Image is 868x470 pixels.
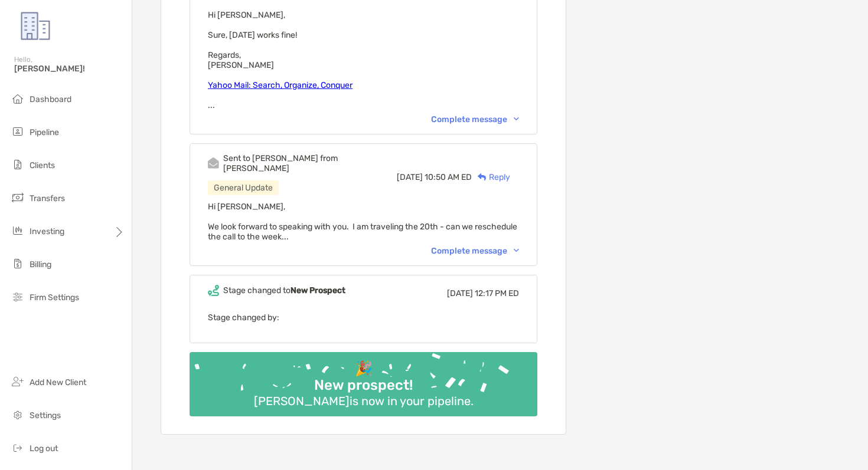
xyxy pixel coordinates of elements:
span: Hi [PERSON_NAME], We look forward to speaking with you. I am traveling the 20th - can we reschedu... [208,202,517,242]
div: [PERSON_NAME] [208,60,519,70]
div: Regards, [208,50,519,60]
img: logout icon [11,441,25,455]
div: Complete message [431,246,519,256]
img: Confetti [190,352,537,407]
span: Dashboard [30,94,71,104]
img: billing icon [11,257,25,271]
img: firm-settings icon [11,290,25,304]
div: [PERSON_NAME] is now in your pipeline. [249,394,478,408]
img: pipeline icon [11,124,25,139]
img: investing icon [11,224,25,238]
img: settings icon [11,407,25,422]
div: Sent to [PERSON_NAME] from [PERSON_NAME] [223,153,397,173]
div: Sure, [DATE] works fine! [208,30,519,40]
span: Transfers [30,193,65,203]
div: General Update [208,180,279,195]
span: [DATE] [447,288,473,298]
div: Reply [472,171,510,183]
img: add_new_client icon [11,374,25,389]
img: Zoe Logo [14,5,57,47]
img: Event icon [208,157,219,169]
span: Log out [30,443,58,453]
span: Clients [30,160,55,170]
span: 12:17 PM ED [475,288,519,298]
img: dashboard icon [11,91,25,106]
span: Firm Settings [30,292,79,303]
span: Add New Client [30,377,86,387]
img: Chevron icon [514,249,519,252]
span: 10:50 AM ED [425,172,472,182]
div: New prospect! [309,377,417,394]
div: Complete message [431,114,519,124]
img: Chevron icon [514,117,519,121]
b: New Prospect [291,285,345,295]
span: [PERSON_NAME]! [14,64,125,74]
span: Settings [30,410,61,420]
span: [DATE] [397,172,423,182]
img: clients icon [11,157,25,172]
div: Stage changed to [223,285,345,295]
div: 🎉 [350,360,377,377]
a: Yahoo Mail: Search, Organize, Conquer [208,80,353,90]
img: Event icon [208,285,219,296]
img: transfers icon [11,190,25,205]
span: Pipeline [30,127,59,137]
span: Investing [30,226,64,236]
p: Stage changed by: [208,310,519,325]
span: Hi [PERSON_NAME], ... [208,10,519,110]
img: Reply icon [478,173,487,181]
span: Billing [30,259,51,269]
